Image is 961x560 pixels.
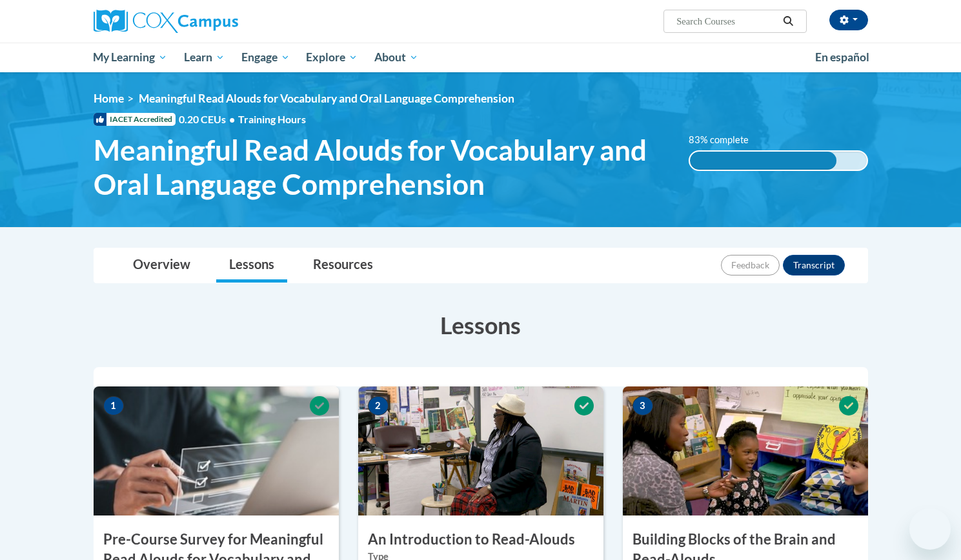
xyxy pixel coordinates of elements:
span: Meaningful Read Alouds for Vocabulary and Oral Language Comprehension [94,133,670,201]
span: 3 [632,396,653,415]
div: 83% complete [690,152,836,170]
button: Feedback [721,255,780,275]
span: IACET Accredited [94,113,176,126]
span: • [229,113,235,125]
span: Meaningful Read Alouds for Vocabulary and Oral Language Comprehension [139,92,514,105]
label: 83% complete [689,133,763,147]
span: Learn [184,50,225,65]
a: Engage [233,43,298,72]
h3: An Introduction to Read-Alouds [358,530,603,550]
h3: Lessons [94,309,868,341]
span: 2 [368,396,389,415]
a: Lessons [216,248,287,283]
span: 0.20 CEUs [179,112,238,126]
div: Main menu [74,43,887,72]
a: En español [807,44,878,71]
img: Cox Campus [94,10,238,33]
img: Course Image [623,386,868,515]
a: About [366,43,427,72]
button: Account Settings [829,10,868,30]
a: Learn [176,43,233,72]
a: Cox Campus [94,10,339,33]
a: Home [94,92,124,105]
span: 1 [103,396,124,415]
img: Course Image [358,386,603,515]
a: Overview [120,248,203,283]
button: Search [778,14,798,29]
a: My Learning [85,43,176,72]
img: Course Image [94,386,339,515]
iframe: Button to launch messaging window [909,508,951,550]
a: Explore [298,43,366,72]
span: Explore [306,50,358,65]
span: Engage [241,50,290,65]
span: About [374,50,418,65]
a: Resources [300,248,386,283]
span: My Learning [93,50,167,65]
span: Training Hours [238,113,306,125]
input: Search Courses [675,14,778,29]
button: Transcript [783,255,845,275]
span: En español [815,50,869,64]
